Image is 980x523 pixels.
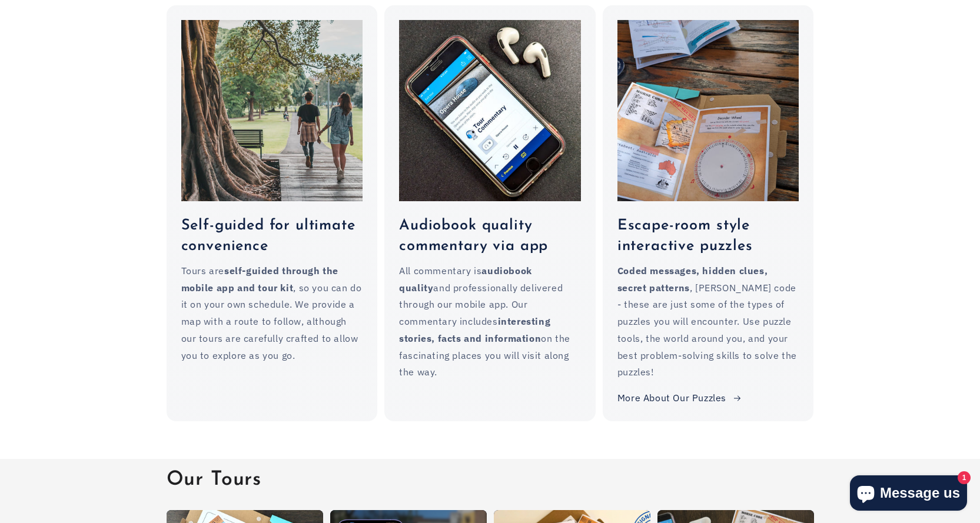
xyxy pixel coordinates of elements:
[181,262,363,364] p: Tours are , so you can do it on your own schedule. We provide a map with a route to follow, altho...
[399,218,548,253] strong: Audiobook quality commentary via app
[181,218,356,253] strong: Self-guided for ultimate convenience
[846,475,971,514] inbox-online-store-chat: Shopify online store chat
[399,262,581,381] p: All commentary is and professionally delivered through our mobile app. Our commentary includes on...
[617,265,768,294] strong: Coded messages, hidden clues, secret patterns
[399,265,532,294] strong: audiobook quality
[617,218,753,253] strong: Escape-room style interactive puzzles
[617,389,743,407] a: More About Our Puzzles
[167,468,814,492] h2: Our Tours
[617,262,799,381] p: , [PERSON_NAME] code - these are just some of the types of puzzles you will encounter. Use puzzle...
[399,315,550,344] strong: interesting stories, facts and information
[181,265,338,294] strong: self-guided through the mobile app and tour kit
